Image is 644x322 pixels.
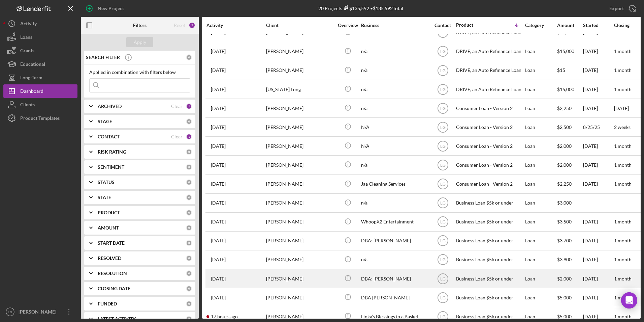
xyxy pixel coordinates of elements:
[186,286,192,292] div: 0
[583,270,613,288] div: [DATE]
[98,2,124,15] div: New Project
[583,175,613,193] div: [DATE]
[456,61,523,79] div: DRIVE, an Auto Refinance Loan
[86,55,120,60] b: SEARCH FILTER
[603,2,641,15] button: Export
[361,118,428,136] div: N/A
[525,99,556,117] div: Loan
[583,156,613,174] div: [DATE]
[20,30,32,46] div: Loans
[20,57,45,73] div: Educational
[174,23,185,28] div: Reset
[440,314,445,319] text: LG
[3,98,77,111] a: Clients
[20,84,43,100] div: Dashboard
[361,194,428,212] div: n/a
[557,48,574,54] span: $15,000
[583,137,613,155] div: [DATE]
[456,251,523,269] div: Business Loan $5k or under
[583,289,613,306] div: [DATE]
[583,251,613,269] div: [DATE]
[186,270,192,276] div: 0
[186,194,192,200] div: 0
[98,180,115,185] b: STATUS
[557,23,582,28] div: Amount
[361,213,428,231] div: WhoopX2 Entertainment
[440,295,445,300] text: LG
[614,162,632,168] time: 1 month
[614,86,632,92] time: 1 month
[456,270,523,288] div: Business Loan $5k or under
[98,271,127,276] b: RESOLUTION
[361,270,428,288] div: DBA: [PERSON_NAME]
[525,61,556,79] div: Loan
[186,134,192,140] div: 1
[361,99,428,117] div: n/a
[361,251,428,269] div: n/a
[614,67,632,73] time: 1 month
[98,301,117,306] b: FUNDED
[440,258,445,262] text: LG
[525,156,556,174] div: Loan
[186,54,192,60] div: 0
[3,17,77,30] button: Activity
[557,238,572,243] span: $3,700
[557,67,565,73] span: $15
[186,301,192,307] div: 0
[3,44,77,57] button: Grants
[126,37,153,47] button: Apply
[361,23,428,28] div: Business
[20,17,37,32] div: Activity
[614,124,631,130] time: 2 weeks
[440,30,445,35] text: LG
[98,256,121,261] b: RESOLVED
[266,289,333,306] div: [PERSON_NAME]
[211,314,238,319] time: 2025-09-22 23:21
[266,175,333,193] div: [PERSON_NAME]
[98,286,130,291] b: CLOSING DATE
[186,255,192,261] div: 0
[266,61,333,79] div: [PERSON_NAME]
[557,314,572,319] span: $5,000
[614,257,632,262] time: 1 month
[266,43,333,60] div: [PERSON_NAME]
[266,23,333,28] div: Client
[361,156,428,174] div: n/a
[266,80,333,98] div: [US_STATE] Long
[525,194,556,212] div: Loan
[98,119,112,124] b: STAGE
[98,149,126,155] b: RISK RATING
[440,201,445,206] text: LG
[3,111,77,125] button: Product Templates
[525,251,556,269] div: Loan
[266,270,333,288] div: [PERSON_NAME]
[440,276,445,281] text: LG
[614,181,632,187] time: 1 month
[456,175,523,193] div: Consumer Loan - Version 2
[614,105,629,111] time: [DATE]
[557,295,572,300] span: $5,000
[525,270,556,288] div: Loan
[557,219,572,224] span: $3,500
[266,194,333,212] div: [PERSON_NAME]
[557,257,572,262] span: $3,900
[266,156,333,174] div: [PERSON_NAME]
[266,251,333,269] div: [PERSON_NAME]
[3,84,77,98] button: Dashboard
[456,213,523,231] div: Business Loan $5k or under
[189,22,195,29] div: 2
[456,194,523,212] div: Business Loan $5k or under
[440,68,445,73] text: LG
[614,48,632,54] time: 1 month
[171,134,183,139] div: Clear
[583,213,613,231] div: [DATE]
[557,181,572,187] span: $2,250
[3,57,77,71] button: Educational
[98,240,125,246] b: START DATE
[440,182,445,187] text: LG
[211,87,226,92] time: 2025-09-15 18:18
[456,232,523,250] div: Business Loan $5k or under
